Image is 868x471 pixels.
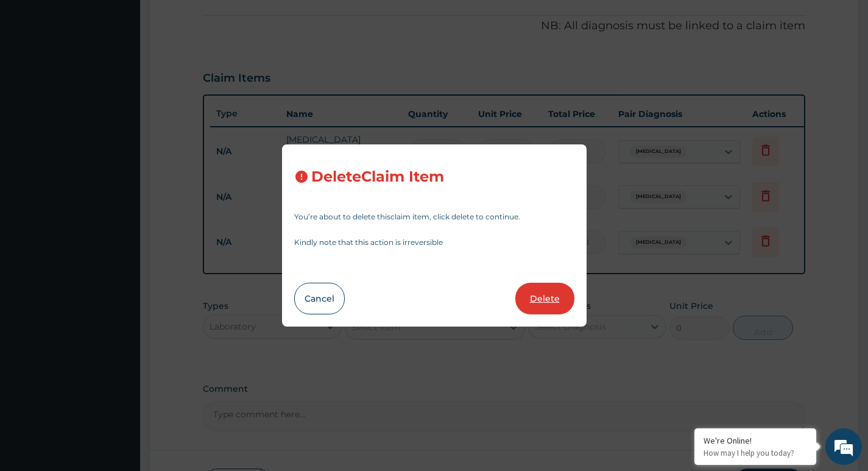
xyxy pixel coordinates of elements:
[294,283,345,314] button: Cancel
[311,169,444,185] h3: Delete Claim Item
[63,68,205,84] div: Chat with us now
[704,448,807,458] p: How may I help you today?
[515,283,574,314] button: Delete
[704,435,807,446] div: We're Online!
[294,239,574,246] p: Kindly note that this action is irreversible
[200,6,229,35] div: Minimize live chat window
[23,61,49,91] img: d_794563401_company_1708531726252_794563401
[6,333,232,375] textarea: Type your message and hit 'Enter'
[294,213,574,221] p: You’re about to delete this claim item , click delete to continue.
[71,154,168,277] span: We're online!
